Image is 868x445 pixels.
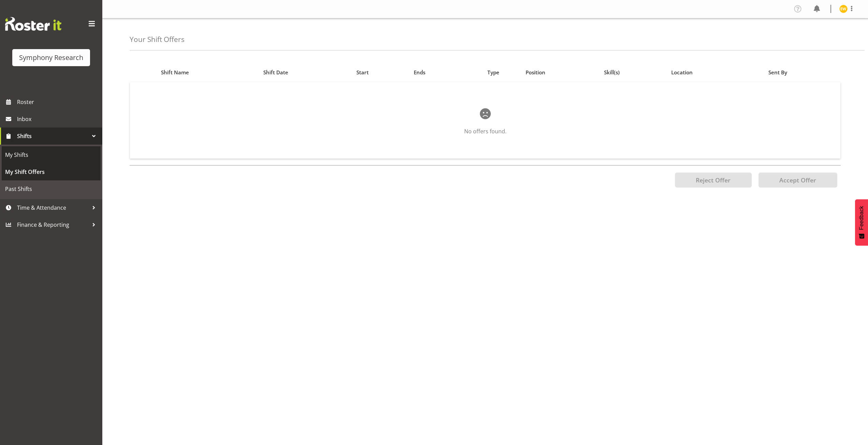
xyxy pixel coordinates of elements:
button: Feedback - Show survey [855,199,868,246]
span: Sent By [768,69,787,76]
span: Feedback [858,206,865,230]
p: No offers found. [152,127,819,135]
span: Skill(s) [604,69,620,76]
span: Shift Date [263,69,288,76]
span: Roster [17,97,99,107]
span: Accept Offer [779,176,816,184]
button: Accept Offer [759,173,837,188]
a: My Shifts [2,146,101,163]
span: Finance & Reporting [17,220,89,230]
span: Inbox [17,114,99,124]
span: Type [487,69,499,76]
span: My Shifts [5,150,97,160]
span: Past Shifts [5,184,97,194]
span: Shifts [17,131,89,141]
span: Ends [414,69,425,76]
span: My Shift Offers [5,167,97,177]
button: Reject Offer [675,173,752,188]
span: Shift Name [161,69,189,76]
span: Position [526,69,545,76]
a: Past Shifts [2,180,101,197]
div: Symphony Research [19,53,83,63]
img: enrica-walsh11863.jpg [839,5,848,13]
span: Reject Offer [696,176,731,184]
h4: Your Shift Offers [130,35,185,43]
span: Time & Attendance [17,203,89,213]
img: Rosterit website logo [5,17,61,31]
a: My Shift Offers [2,163,101,180]
span: Location [671,69,693,76]
span: Start [356,69,369,76]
